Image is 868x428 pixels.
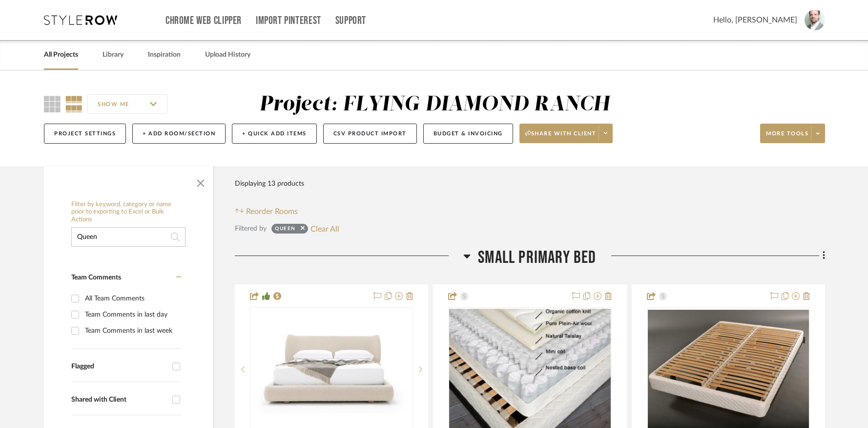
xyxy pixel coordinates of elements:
[478,247,596,268] span: SMALL Primary Bed
[251,325,412,413] img: Gaston Bed - Queen
[71,227,186,247] input: Search within 13 results
[275,225,296,235] div: Queen
[165,17,242,25] a: Chrome Web Clipper
[259,94,610,115] div: Project: FLYING DIAMOND RANCH
[235,223,267,234] div: Filtered by
[246,206,298,217] span: Reorder Rooms
[323,124,417,144] button: CSV Product Import
[235,206,298,217] button: Reorder Rooms
[235,174,304,193] div: Displaying 13 products
[713,14,797,26] span: Hello, [PERSON_NAME]
[525,130,597,145] span: Share with client
[44,124,126,144] button: Project Settings
[71,201,186,224] h6: Filter by keyword, category or name prior to exporting to Excel or Bulk Actions
[148,48,181,62] a: Inspiration
[766,130,808,145] span: More tools
[232,124,317,144] button: + Quick Add Items
[71,274,121,281] span: Team Comments
[191,171,210,191] button: Close
[205,48,250,62] a: Upload History
[71,396,167,404] div: Shared with Client
[85,291,179,306] div: All Team Comments
[335,17,366,25] a: Support
[256,17,321,25] a: Import Pinterest
[760,124,825,143] button: More tools
[71,363,167,371] div: Flagged
[85,307,179,322] div: Team Comments in last day
[310,222,339,235] button: Clear All
[519,124,613,143] button: Share with client
[132,124,226,144] button: + Add Room/Section
[44,48,78,62] a: All Projects
[805,10,825,30] img: avatar
[103,48,124,62] a: Library
[423,124,513,144] button: Budget & Invoicing
[85,323,179,339] div: Team Comments in last week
